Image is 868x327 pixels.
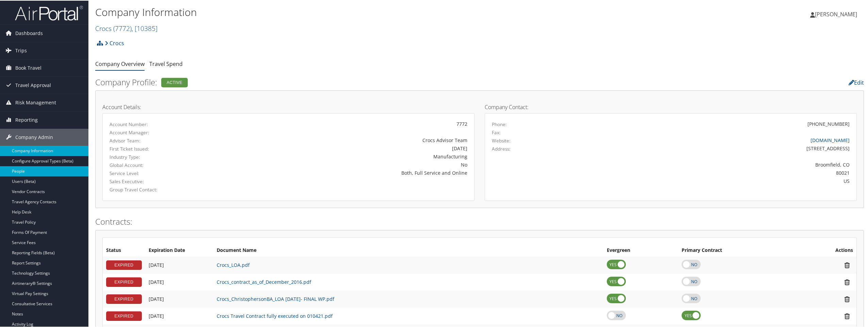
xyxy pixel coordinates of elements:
a: Crocs_contract_as_of_December_2016.pdf [217,278,311,285]
label: Address: [492,145,511,152]
span: Book Travel [15,59,41,76]
span: [DATE] [149,261,164,268]
th: Primary Contract [678,244,796,256]
div: Broomfield, CO [584,160,850,168]
div: Add/Edit Date [149,312,210,319]
a: [DOMAIN_NAME] [811,136,850,143]
span: Travel Approval [15,76,51,93]
span: Reporting [15,111,38,128]
a: Crocs Travel Contract fully executed on 010421.pdf [217,312,333,319]
div: Active [161,77,188,87]
span: , [ 10385 ] [132,23,157,32]
span: Risk Management [15,93,56,110]
a: Crocs [105,36,124,49]
div: Add/Edit Date [149,295,210,302]
a: Travel Spend [149,59,183,67]
div: EXPIRED [106,277,142,286]
label: Advisor Team: [110,137,222,143]
div: EXPIRED [106,311,142,320]
h2: Company Profile: [95,76,604,87]
th: Actions [796,244,856,256]
span: Dashboards [15,24,43,41]
div: US [584,177,850,184]
a: Company Overview [95,59,145,67]
div: EXPIRED [106,260,142,269]
label: Service Level: [110,169,222,176]
span: ( 7772 ) [113,23,132,32]
h1: Company Information [95,4,608,19]
div: EXPIRED [106,294,142,303]
div: Both, Full Service and Online [232,169,467,176]
h4: Account Details: [102,104,474,109]
label: Global Account: [110,161,222,168]
label: Website: [492,137,511,143]
div: [DATE] [232,144,467,151]
img: airportal-logo.png [15,4,83,20]
a: Crocs_ChristophersonBA_LOA [DATE]- FINAL WP.pdf [217,295,334,302]
th: Evergreen [603,244,679,256]
h4: Company Contact: [485,104,857,109]
div: Crocs Advisor Team [232,136,467,143]
label: Account Manager: [110,128,222,135]
label: Sales Executive: [110,177,222,184]
i: Remove Contract [841,295,853,302]
label: Fax: [492,128,501,135]
h2: Contracts: [95,215,864,227]
label: Phone: [492,120,507,127]
label: Account Number: [110,120,222,127]
div: 80021 [584,169,850,176]
a: [PERSON_NAME] [810,3,864,24]
div: [STREET_ADDRESS] [584,144,850,151]
i: Remove Contract [841,261,853,268]
span: [DATE] [149,312,164,319]
div: Add/Edit Date [149,261,210,268]
i: Remove Contract [841,312,853,319]
th: Expiration Date [145,244,213,256]
span: [DATE] [149,278,164,285]
a: Crocs_LOA.pdf [217,261,250,268]
span: Trips [15,41,27,58]
a: Edit [849,78,864,86]
label: Group Travel Contact: [110,186,222,192]
label: Industry Type: [110,153,222,160]
div: Add/Edit Date [149,278,210,285]
div: Manufacturing [232,152,467,159]
a: Crocs [95,23,157,32]
th: Status [103,244,145,256]
div: 7772 [232,120,467,127]
span: [PERSON_NAME] [815,10,857,17]
div: [PHONE_NUMBER] [807,120,850,127]
label: First Ticket Issued: [110,145,222,152]
span: [DATE] [149,295,164,302]
div: No [232,160,467,168]
th: Document Name [213,244,603,256]
span: Company Admin [15,128,53,145]
i: Remove Contract [841,278,853,285]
